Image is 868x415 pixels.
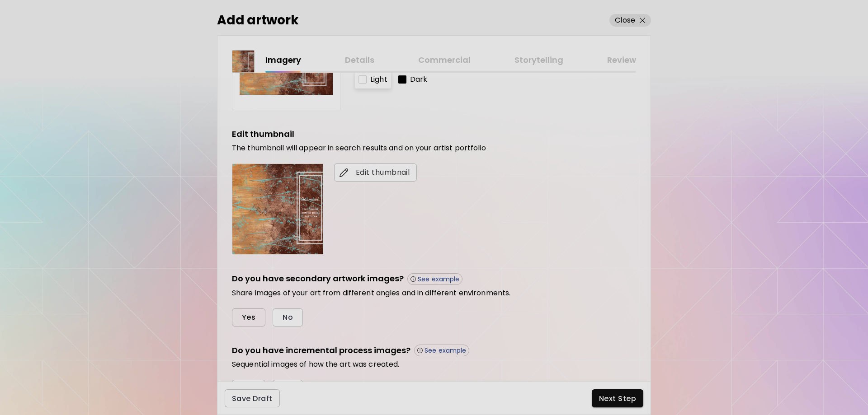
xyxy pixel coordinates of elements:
p: See example [425,346,466,354]
p: See example [418,275,459,283]
button: Yes [232,308,265,326]
p: Dark [410,74,428,85]
h5: Do you have secondary artwork images? [232,273,404,285]
p: Light [370,74,387,85]
button: See example [407,273,462,285]
span: Save Draft [232,394,273,403]
img: edit [340,168,349,177]
h5: Edit thumbnail [232,128,294,140]
h6: Sequential images of how the art was created. [232,360,636,369]
h6: Share images of your art from different angles and in different environments. [232,289,636,298]
span: No [283,312,293,322]
button: See example [414,345,469,356]
h5: Do you have incremental process images? [232,345,410,357]
button: editEdit thumbnail [334,163,417,182]
span: Next Step [599,394,636,403]
button: No [273,308,303,326]
button: Next Step [592,389,643,407]
button: Save Draft [225,389,280,407]
span: Yes [242,312,255,322]
h6: The thumbnail will appear in search results and on your artist portfolio [232,144,636,153]
img: thumbnail [232,51,254,72]
span: Edit thumbnail [341,167,410,178]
